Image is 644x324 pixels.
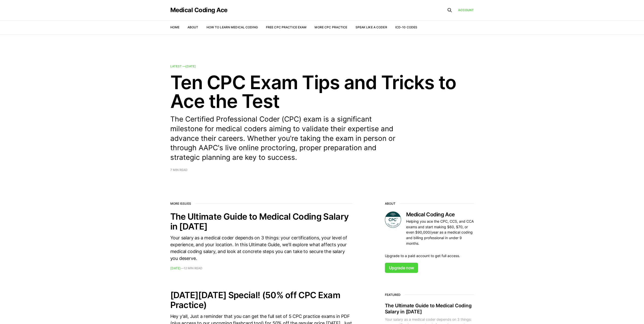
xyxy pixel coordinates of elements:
h2: The Ultimate Guide to Medical Coding Salary in [DATE] [385,303,474,315]
a: More CPC Practice [315,25,347,29]
a: Free CPC Practice Exam [266,25,307,29]
a: Home [170,25,179,29]
a: Upgrade now [385,263,418,273]
h2: Ten CPC Exam Tips and Tricks to Ace the Test [170,73,474,110]
p: The Certified Professional Coder (CPC) exam is a significant milestone for medical coders aiming ... [170,115,403,162]
time: [DATE] [185,64,196,68]
time: [DATE] [170,266,181,270]
a: Medical Coding Ace [170,7,227,13]
img: Medical Coding Ace [385,212,401,228]
span: 7 min read [170,168,188,171]
a: ICD-10 Codes [395,25,417,29]
h2: More issues [170,202,352,205]
a: The Ultimate Guide to Medical Coding Salary in [DATE] Your salary as a medical coder depends on 3... [170,212,352,270]
h2: [DATE][DATE] Special! (50% off CPC Exam Practice) [170,290,352,310]
a: Account [458,8,474,12]
span: Latest — [170,64,196,68]
div: Your salary as a medical coder depends on 3 things: your certifications, your level of experience... [170,234,352,262]
h3: Medical Coding Ace [406,212,474,218]
p: Upgrade to a paid account to get full access. [385,253,474,259]
span: 12 min read [184,267,202,270]
a: About [188,25,198,29]
footer: — [170,267,352,270]
h2: The Ultimate Guide to Medical Coding Salary in [DATE] [170,212,352,231]
a: Latest —[DATE] Ten CPC Exam Tips and Tricks to Ace the Test The Certified Professional Coder (CPC... [170,65,474,171]
h3: Featured [385,293,474,297]
a: Speak Like a Coder [356,25,387,29]
h2: About [385,202,474,205]
p: Helping you ace the CPC, CCS, and CCA exams and start making $60, $70, or even $90,000/year as a ... [406,219,474,246]
a: How to Learn Medical Coding [206,25,258,29]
